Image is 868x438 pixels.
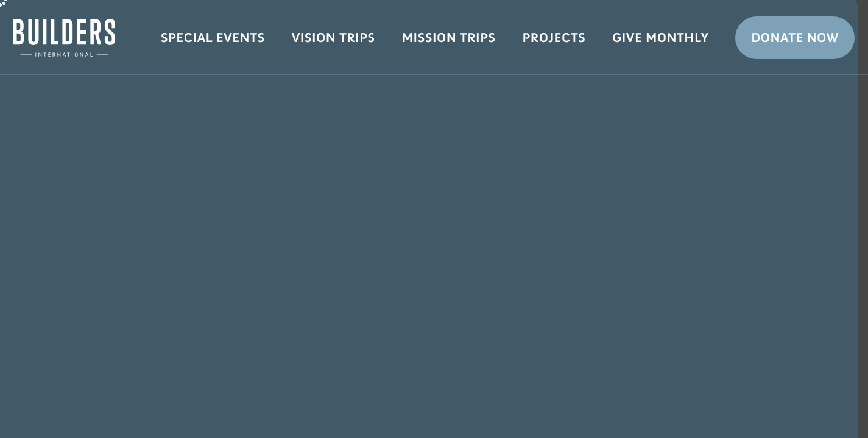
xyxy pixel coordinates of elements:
a: Vision Trips [278,20,389,55]
a: Donate Now [735,16,855,59]
a: Mission Trips [389,20,509,55]
img: Builders International [13,19,115,57]
a: Special Events [147,20,278,55]
a: Projects [509,20,599,55]
a: Give Monthly [599,20,722,55]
